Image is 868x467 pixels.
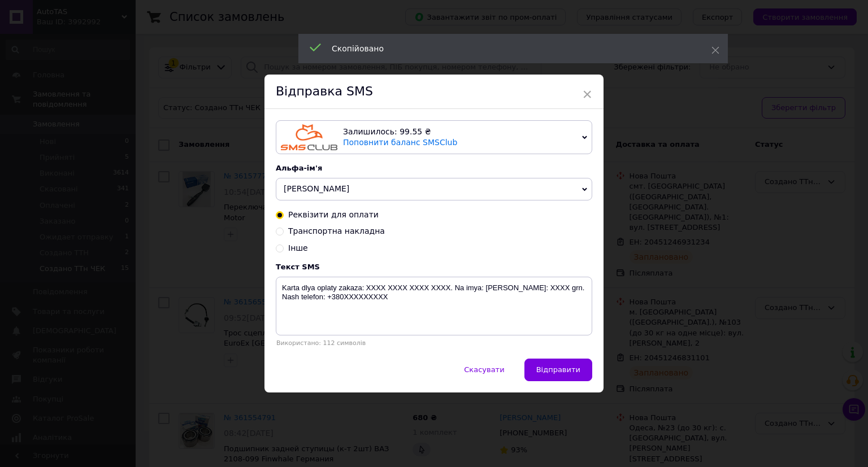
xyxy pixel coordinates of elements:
[276,277,592,335] textarea: Karta dlya oplaty zakaza: XXXX XXXX XXXX XXXX. Na imya: [PERSON_NAME]: XXXX grn. Nash telefon: +3...
[288,210,379,219] span: Реквізити для оплати
[452,359,516,381] button: Скасувати
[464,365,504,374] span: Скасувати
[343,126,578,138] div: Залишилось: 99.55 ₴
[288,226,385,235] span: Транспортна накладна
[524,359,592,381] button: Відправити
[276,263,592,271] div: Текст SMS
[264,75,604,109] div: Відправка SMS
[276,339,592,347] div: Використано: 112 символів
[343,138,457,147] a: Поповнити баланс SMSClub
[332,43,683,54] div: Скопійовано
[284,184,349,193] span: [PERSON_NAME]
[582,85,592,104] span: ×
[536,365,580,374] span: Відправити
[288,243,308,252] span: Інше
[276,164,322,172] span: Альфа-ім'я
